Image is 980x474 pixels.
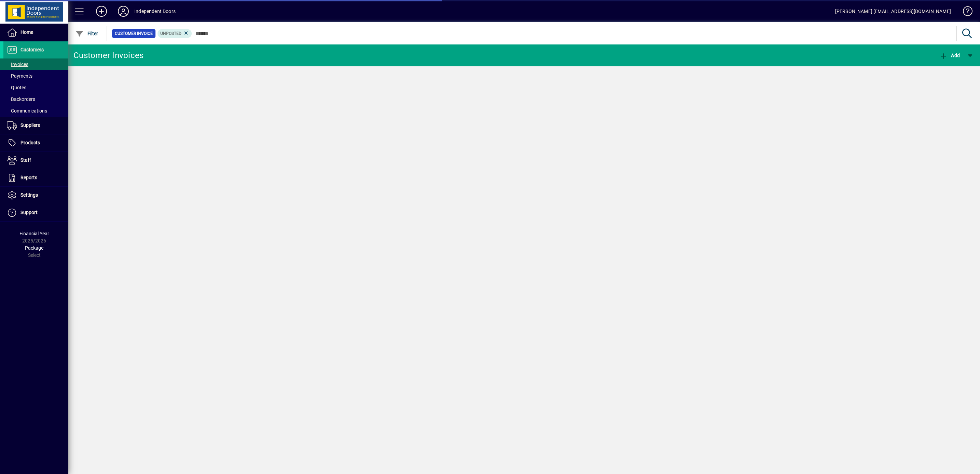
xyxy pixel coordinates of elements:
button: Add [938,49,962,62]
a: Invoices [3,58,68,70]
a: Settings [3,187,68,204]
span: Customers [21,47,44,52]
a: Payments [3,70,68,82]
a: Support [3,204,68,221]
div: Independent Doors [134,6,176,17]
span: Communications [7,108,47,114]
span: Payments [7,73,32,79]
a: Staff [3,152,68,169]
a: Reports [3,169,68,186]
span: Financial Year [19,231,49,236]
span: Backorders [7,96,35,102]
span: Unposted [160,31,181,36]
span: Support [21,210,38,215]
a: Suppliers [3,117,68,134]
div: Customer Invoices [73,50,144,61]
span: Products [21,140,40,145]
a: Home [3,24,68,41]
span: Home [21,29,33,35]
span: Suppliers [21,122,40,128]
button: Profile [112,5,134,17]
button: Filter [74,27,100,40]
span: Customer Invoice [115,30,153,37]
span: Reports [21,175,37,180]
a: Backorders [3,93,68,105]
a: Knowledge Base [958,1,971,24]
span: Package [25,245,43,251]
span: Staff [21,157,31,163]
a: Communications [3,105,68,117]
a: Products [3,134,68,152]
mat-chip: Customer Invoice Status: Unposted [158,29,192,38]
span: Settings [21,192,38,198]
div: [PERSON_NAME] [EMAIL_ADDRESS][DOMAIN_NAME] [835,6,951,17]
span: Quotes [7,85,26,90]
button: Add [91,5,112,17]
span: Add [939,53,960,58]
a: Quotes [3,82,68,93]
span: Filter [76,31,98,36]
span: Invoices [7,62,28,67]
